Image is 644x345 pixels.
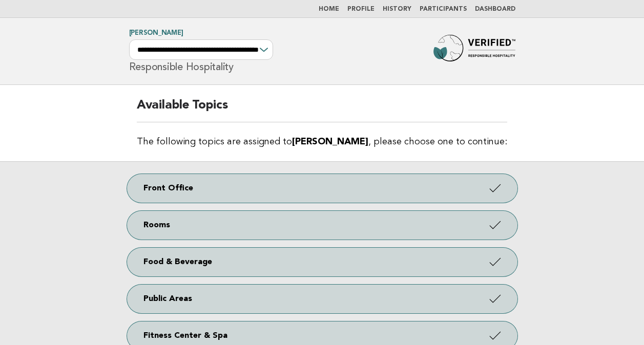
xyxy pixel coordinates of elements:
a: [PERSON_NAME] [129,30,183,36]
a: Profile [347,6,375,12]
a: Public Areas [127,285,517,313]
strong: [PERSON_NAME] [292,137,368,146]
a: Home [319,6,339,12]
a: Front Office [127,174,517,203]
h2: Available Topics [137,97,507,122]
h1: Responsible Hospitality [129,30,273,72]
img: Forbes Travel Guide [433,35,515,68]
a: Participants [420,6,467,12]
a: Food & Beverage [127,248,517,276]
a: History [383,6,411,12]
a: Dashboard [475,6,515,12]
a: Rooms [127,211,517,240]
p: The following topics are assigned to , please choose one to continue: [137,135,507,149]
